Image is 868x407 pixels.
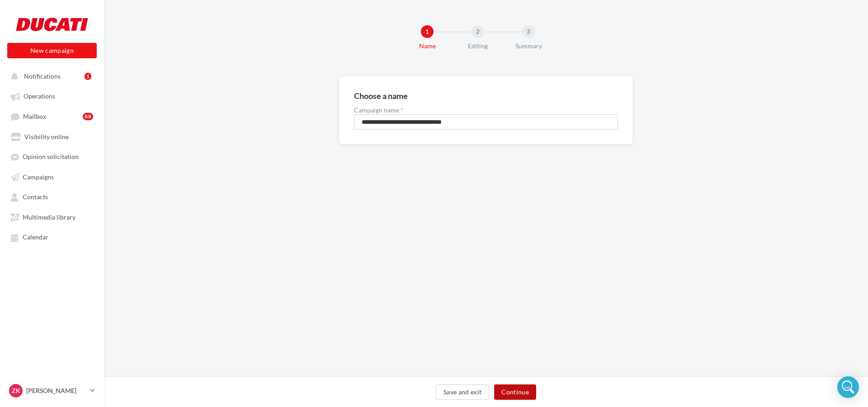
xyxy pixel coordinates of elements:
span: Campaigns [23,173,54,181]
a: Contacts [5,188,99,205]
span: Opinion solicitation [23,153,79,161]
div: Choose a name [354,92,408,100]
button: Notifications 1 [5,68,95,84]
button: Save and exit [436,384,490,400]
button: New campaign [7,43,97,58]
a: Campaigns [5,168,99,185]
a: Calendar [5,229,99,245]
div: 88 [83,113,93,120]
div: 2 [472,25,484,38]
a: Operations [5,88,99,104]
a: Visibility online [5,128,99,145]
span: Mailbox [23,112,46,120]
a: ZK [PERSON_NAME] [7,382,97,399]
span: ZK [12,386,20,395]
div: Summary [500,42,557,51]
span: Calendar [23,234,48,241]
button: Continue [494,384,536,400]
a: Mailbox88 [5,108,99,125]
a: Opinion solicitation [5,148,99,164]
span: Multimedia library [23,213,75,221]
p: [PERSON_NAME] [26,386,86,395]
div: Open Intercom Messenger [837,376,859,398]
label: Campaign name * [354,107,618,113]
span: Notifications [24,72,61,80]
a: Multimedia library [5,209,99,225]
div: Name [398,42,456,51]
span: Contacts [23,193,48,201]
span: Visibility online [24,133,69,140]
div: 1 [421,25,434,38]
div: 1 [85,73,91,80]
div: 3 [522,25,535,38]
span: Operations [24,93,55,100]
div: Editing [449,42,507,51]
